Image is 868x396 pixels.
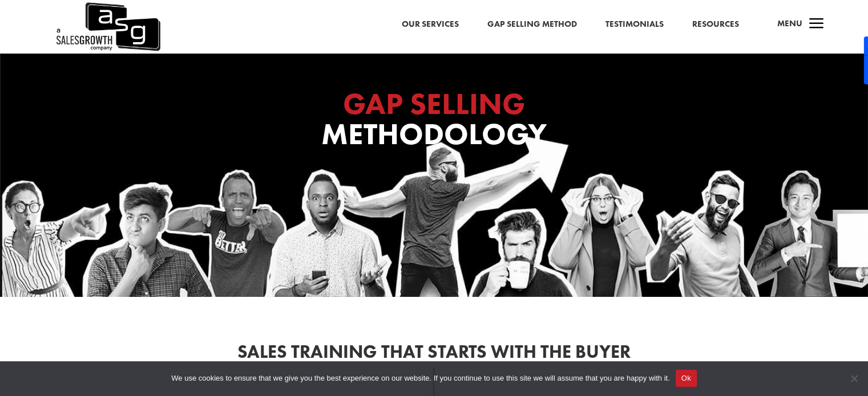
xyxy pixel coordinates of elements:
[343,84,525,123] span: GAP SELLING
[206,89,663,155] h1: Methodology
[692,17,739,32] a: Resources
[676,370,697,387] button: Ok
[805,13,828,36] span: a
[402,17,459,32] a: Our Services
[777,18,802,29] span: Menu
[848,373,859,384] span: No
[126,343,742,367] h2: Sales Training That Starts With the Buyer
[171,373,669,384] span: We use cookies to ensure that we give you the best experience on our website. If you continue to ...
[605,17,664,32] a: Testimonials
[487,17,577,32] a: Gap Selling Method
